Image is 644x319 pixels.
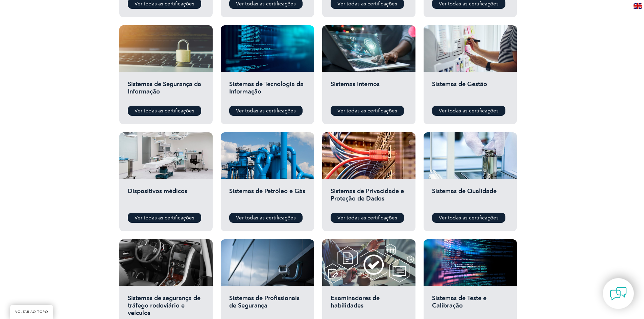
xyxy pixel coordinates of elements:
[331,213,404,223] a: Ver todas as certificações
[439,1,499,7] font: Ver todas as certificações
[128,187,187,195] font: Dispositivos médicos
[432,187,497,195] font: Sistemas de Qualidade
[15,310,48,314] font: VOLTAR AO TOPO
[432,294,486,309] font: Sistemas de Teste e Calibração
[432,213,505,223] a: Ver todas as certificações
[229,187,305,195] font: Sistemas de Petróleo e Gás
[236,108,296,114] font: Ver todas as certificações
[331,80,380,88] font: Sistemas Internos
[432,80,487,88] font: Sistemas de Gestão
[128,213,201,223] a: Ver todas as certificações
[128,80,201,95] font: Sistemas de Segurança da Informação
[10,305,53,319] a: VOLTAR AO TOPO
[610,285,627,302] img: contact-chat.png
[135,108,194,114] font: Ver todas as certificações
[128,294,200,317] font: Sistemas de segurança de tráfego rodoviário e veículos
[236,1,296,7] font: Ver todas as certificações
[236,215,296,221] font: Ver todas as certificações
[337,1,397,7] font: Ver todas as certificações
[229,80,304,95] font: Sistemas de Tecnologia da Informação
[634,3,642,9] img: en
[337,215,397,221] font: Ver todas as certificações
[331,294,380,309] font: Examinadores de habilidades
[229,213,303,223] a: Ver todas as certificações
[135,1,194,7] font: Ver todas as certificações
[331,106,404,116] a: Ver todas as certificações
[337,108,397,114] font: Ver todas as certificações
[439,108,499,114] font: Ver todas as certificações
[439,215,499,221] font: Ver todas as certificações
[229,106,303,116] a: Ver todas as certificações
[128,106,201,116] a: Ver todas as certificações
[432,106,505,116] a: Ver todas as certificações
[135,215,194,221] font: Ver todas as certificações
[331,187,404,202] font: Sistemas de Privacidade e Proteção de Dados
[229,294,300,309] font: Sistemas de Profissionais de Segurança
